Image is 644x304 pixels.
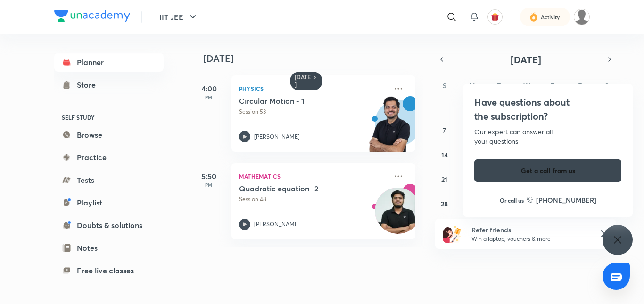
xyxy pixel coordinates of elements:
[203,53,425,64] h4: [DATE]
[578,81,582,90] abbr: Friday
[190,94,228,100] p: PM
[523,81,530,90] abbr: Wednesday
[295,74,311,89] h6: [DATE]
[54,10,130,24] a: Company Logo
[77,79,101,90] div: Store
[474,159,621,182] button: Get a call from us
[54,193,164,212] a: Playlist
[441,175,447,184] abbr: September 21, 2025
[474,95,621,123] h4: Have questions about the subscription?
[190,83,228,94] h5: 4:00
[54,125,164,144] a: Browse
[536,195,596,205] h6: [PHONE_NUMBER]
[254,220,300,229] p: [PERSON_NAME]
[54,216,164,235] a: Doubts & solutions
[54,261,164,280] a: Free live classes
[54,238,164,257] a: Notes
[254,132,300,141] p: [PERSON_NAME]
[54,171,164,189] a: Tests
[443,126,446,135] abbr: September 7, 2025
[474,127,621,146] div: Our expert can answer all your questions
[54,53,164,72] a: Planner
[239,83,387,94] p: Physics
[437,147,452,162] button: September 14, 2025
[527,195,596,205] a: [PHONE_NUMBER]
[190,182,228,188] p: PM
[54,10,130,22] img: Company Logo
[54,148,164,167] a: Practice
[363,96,415,161] img: unacademy
[437,196,452,211] button: September 28, 2025
[500,196,524,205] p: Or call us
[471,225,587,235] h6: Refer friends
[573,95,633,146] img: yH5BAEAAAAALAAAAAABAAEAAAIBRAA7
[443,81,446,90] abbr: Sunday
[443,224,462,243] img: referral
[441,199,448,208] abbr: September 28, 2025
[491,13,499,21] img: avatar
[469,81,475,90] abbr: Monday
[551,81,554,90] abbr: Thursday
[471,235,587,243] p: Win a laptop, vouchers & more
[605,81,609,90] abbr: Saturday
[487,9,503,25] button: avatar
[239,184,356,193] h5: Quadratic equation -2
[437,123,452,138] button: September 7, 2025
[511,53,541,66] span: [DATE]
[448,53,603,66] button: [DATE]
[54,109,164,125] h6: SELF STUDY
[239,171,387,182] p: Mathematics
[437,172,452,187] button: September 21, 2025
[154,8,204,26] button: IIT JEE
[239,195,387,204] p: Session 48
[497,81,501,90] abbr: Tuesday
[441,150,448,159] abbr: September 14, 2025
[239,96,356,106] h5: Circular Motion - 1
[190,171,228,182] h5: 5:50
[574,9,590,25] img: Arnav Kulshrestha
[239,107,387,116] p: Session 53
[529,11,538,23] img: activity
[54,75,164,94] a: Store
